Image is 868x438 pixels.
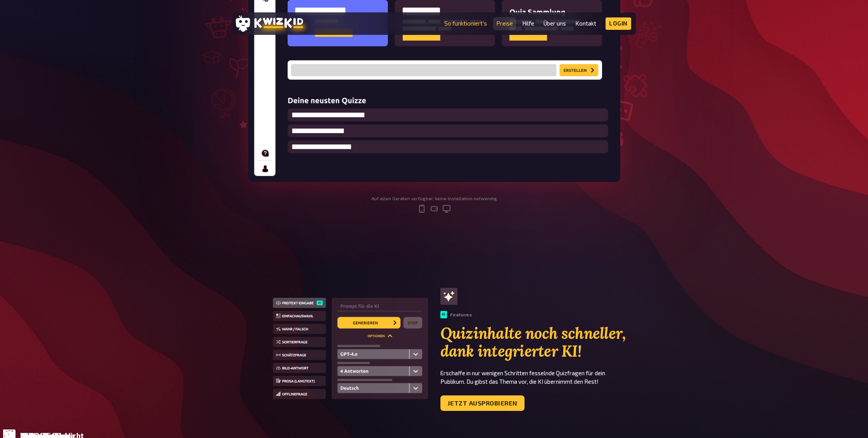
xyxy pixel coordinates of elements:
[522,20,534,27] a: Hilfe
[606,17,631,30] a: Login
[430,204,439,213] svg: tablet
[273,298,428,401] img: Freetext AI
[440,395,525,411] a: Jetzt ausprobieren
[440,325,636,360] h2: Quizinhalte noch schneller, dank integrierter KI!
[544,20,566,27] a: Über uns
[417,204,426,213] svg: mobile
[575,20,596,27] a: Kontakt
[496,20,513,27] a: Preise
[442,204,451,213] svg: desktop
[440,311,447,318] div: KI
[440,311,472,318] div: Features
[371,196,497,201] div: Auf allen Geräten verfügbar, keine Installation notwendig
[444,20,487,27] a: So funktioniert's
[440,369,636,386] p: Erschaffe in nur wenigen Schritten fesselnde Quizfragen für dein Publikum. Du gibst das Thema vor...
